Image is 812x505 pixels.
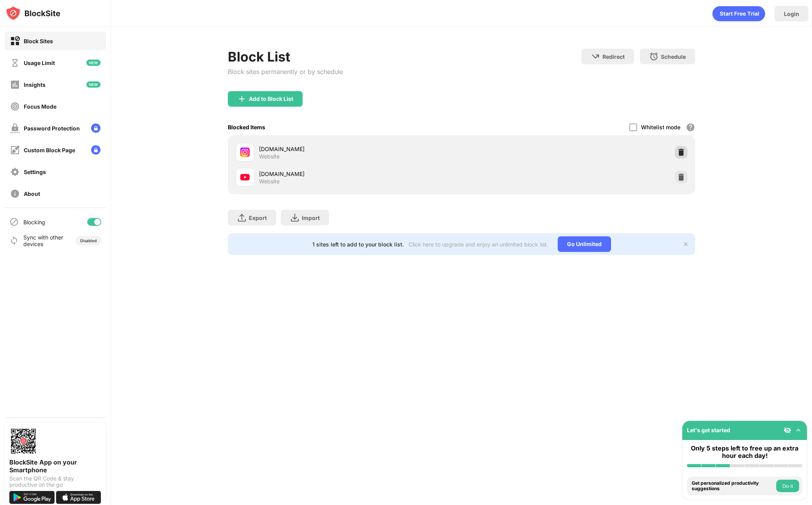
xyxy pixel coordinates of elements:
[259,145,461,153] div: [DOMAIN_NAME]
[302,215,320,221] div: Import
[249,215,267,221] div: Export
[10,145,20,155] img: customize-block-page-off.svg
[5,5,60,21] img: logo-blocksite.svg
[24,147,75,153] div: Custom Block Page
[661,53,686,60] div: Schedule
[259,178,280,185] div: Website
[312,241,404,248] div: 1 sites left to add to your block list.
[558,236,611,252] div: Go Unlimited
[91,123,100,133] img: lock-menu.svg
[10,80,20,90] img: insights-off.svg
[24,190,40,197] div: About
[240,148,250,157] img: favicons
[776,480,799,492] button: Do it
[784,11,799,17] div: Login
[80,238,97,243] div: Disabled
[249,96,293,102] div: Add to Block List
[228,49,343,65] div: Block List
[24,81,46,88] div: Insights
[409,241,548,248] div: Click here to upgrade and enjoy an unlimited block list.
[86,81,100,88] img: new-icon.svg
[10,102,20,111] img: focus-off.svg
[24,60,55,66] div: Usage Limit
[91,145,100,155] img: lock-menu.svg
[784,426,791,434] img: eye-not-visible.svg
[10,189,20,199] img: about-off.svg
[259,170,461,178] div: [DOMAIN_NAME]
[10,123,20,133] img: password-protection-off.svg
[712,6,765,21] div: animation
[228,68,343,76] div: Block sites permanently or by schedule
[794,426,802,434] img: omni-setup-toggle.svg
[23,234,63,247] div: Sync with other devices
[259,153,280,160] div: Website
[23,219,45,225] div: Blocking
[24,169,46,175] div: Settings
[10,58,20,68] img: time-usage-off.svg
[9,217,19,227] img: blocking-icon.svg
[9,427,37,455] img: options-page-qr-code.png
[240,172,250,182] img: favicons
[24,125,80,132] div: Password Protection
[692,480,774,492] div: Get personalized productivity suggestions
[9,236,19,245] img: sync-icon.svg
[10,36,20,46] img: block-on.svg
[86,60,100,66] img: new-icon.svg
[641,124,680,130] div: Whitelist mode
[24,38,53,44] div: Block Sites
[687,427,730,433] div: Let's get started
[9,475,101,488] div: Scan the QR Code & stay productive on the go
[687,445,802,459] div: Only 5 steps left to free up an extra hour each day!
[24,103,56,110] div: Focus Mode
[56,491,101,504] img: download-on-the-app-store.svg
[683,241,689,247] img: x-button.svg
[9,491,55,504] img: get-it-on-google-play.svg
[228,124,265,130] div: Blocked Items
[10,167,20,177] img: settings-off.svg
[602,53,625,60] div: Redirect
[9,458,101,474] div: BlockSite App on your Smartphone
